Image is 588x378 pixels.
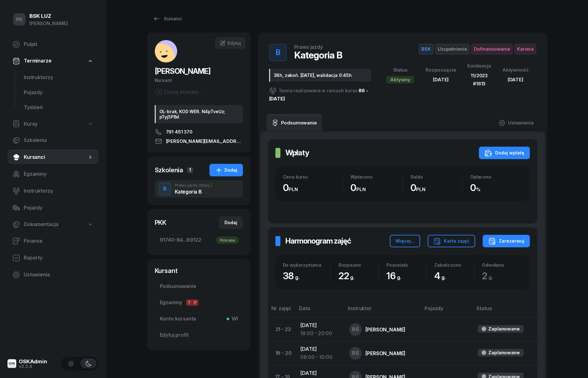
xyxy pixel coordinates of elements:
button: Karta zajęć [428,235,475,247]
div: Status [386,66,414,74]
td: [DATE] [295,341,344,365]
span: Ustawienia [24,271,93,279]
span: Szkolenia [24,136,93,144]
div: Rozpisano [339,262,379,268]
div: 38h, zakoń. [DATE], walidacja 0:45h [269,69,372,82]
span: Egzaminy [24,170,93,178]
span: Egzaminy [160,299,238,307]
a: 791 451 370 [155,128,243,136]
div: Dodaj [215,166,237,174]
div: Zakończono [434,262,474,268]
button: Zarezerwuj [483,235,530,247]
span: Tydzień [24,103,93,112]
a: 91740-84...89122Pobrano [155,233,243,248]
span: 4 [434,270,449,281]
th: Nr zajęć [268,304,295,318]
span: Dofinansowanie [471,44,513,54]
a: Pojazdy [19,85,98,100]
div: BSK LUZ [29,13,68,19]
a: Pulpit [8,37,98,52]
th: Status [473,304,537,318]
button: Dodaj [209,164,243,176]
a: Kursanci [8,150,98,165]
div: Ewidencja [467,62,491,70]
div: [PERSON_NAME] [365,327,405,332]
a: EgzaminyTP [155,295,243,310]
td: 19 - 20 [268,341,295,365]
span: 38 [283,270,303,281]
small: g. [350,274,354,280]
div: Kursant [155,76,243,84]
span: Uzupełnienie [435,44,470,54]
span: [PERSON_NAME][EMAIL_ADDRESS][DOMAIN_NAME] [166,138,243,145]
span: (Stacj.) [199,184,212,187]
div: Wpłacono [350,174,403,179]
span: T [186,300,192,306]
a: Ustawienia [8,267,98,282]
span: Dokumentacja [24,220,58,229]
span: Kursanci [24,153,87,161]
a: Terminarze [8,54,98,68]
td: [DATE] [295,318,344,341]
a: Edytuj [215,38,245,49]
div: PKK [155,218,167,227]
div: Saldo [410,174,463,179]
div: Pozostało [386,262,426,268]
div: Zarezerwuj [488,237,524,245]
div: Pobrano [216,236,239,244]
a: Konto kursantaWł [155,311,243,326]
div: Karta zajęć [433,237,470,245]
span: Wł [229,315,238,323]
div: Zaplanowane [488,325,520,333]
div: Dodaj [224,219,237,226]
span: Edytuj profil [160,331,238,339]
div: Kategoria B [294,49,342,61]
span: 1 [187,167,193,173]
a: Instruktorzy [8,184,98,199]
div: 08:00 - 10:00 [300,353,339,361]
div: 0 [350,182,403,194]
a: Podsumowanie [155,279,243,294]
a: Tydzień [19,100,98,115]
div: 0 [470,182,522,194]
small: PLN [356,186,366,192]
div: Zaplanowane [488,349,520,357]
div: Dodaj wpłatę [485,149,524,157]
div: 0 [283,182,343,194]
div: v3.2.4 [19,364,47,369]
img: logo-xs@2x.png [8,359,16,368]
button: Dodaj etykiety... [155,88,202,96]
h2: Harmonogram zajęć [285,236,351,246]
a: Egzaminy [8,167,98,182]
span: RŚ [352,327,359,332]
button: BPrawo jazdy(Stacj.)Kategoria B [155,180,243,198]
span: P [192,300,199,306]
div: Kategoria B [175,189,212,194]
span: Pojazdy [24,204,93,212]
td: 21 - 22 [268,318,295,341]
small: g. [489,274,493,280]
div: Kursant [155,266,243,275]
button: Dodaj wpłatę [479,147,530,159]
span: [DATE] [433,77,449,83]
a: Szkolenia [8,133,98,148]
a: Dokumentacja [8,217,98,232]
button: Dodaj [219,216,243,229]
div: 11/2023 #1613 [467,72,491,88]
div: [PERSON_NAME] [29,19,68,28]
span: Instruktorzy [24,187,93,195]
small: PLN [416,186,425,192]
span: Pulpit [24,40,93,48]
div: Cena kursu [283,174,343,179]
button: Więcej... [390,235,420,247]
a: Instruktorzy [19,70,98,85]
div: Kursanci [153,15,182,23]
div: [DATE] [502,76,529,84]
th: Instruktor [344,304,421,318]
small: g. [441,274,446,280]
div: Teoria realizowana w ramach kursu: [269,87,372,103]
span: Pojazdy [24,88,93,97]
div: Opłacono [470,174,522,179]
div: B [160,184,169,194]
